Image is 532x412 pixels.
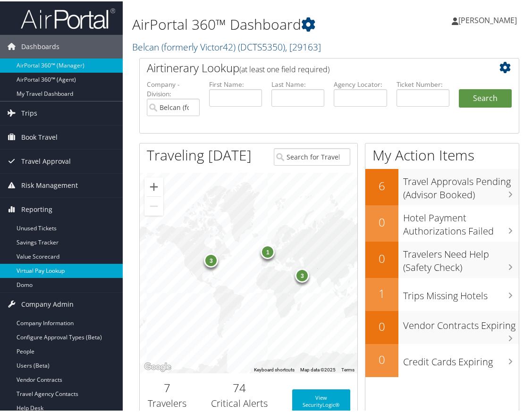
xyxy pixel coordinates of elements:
div: 1 [261,243,275,257]
h3: Credit Cards Expiring [403,349,519,367]
span: Trips [21,100,37,124]
a: 0Travelers Need Help (Safety Check) [365,240,519,277]
h1: My Action Items [365,144,519,164]
h2: 0 [365,350,398,366]
a: View SecurityLogic® [292,388,351,412]
div: 3 [295,267,309,281]
label: First Name: [209,78,262,88]
a: Belcan (formerly Victor42) [132,39,321,52]
h2: 1 [365,284,398,300]
a: [PERSON_NAME] [452,5,526,33]
h2: 0 [365,317,398,333]
h2: 0 [365,249,398,265]
span: [PERSON_NAME] [458,14,517,24]
h3: Travelers [147,395,187,409]
button: Zoom out [144,195,163,214]
h2: Airtinerary Lookup [147,59,480,75]
a: 0Vendor Contracts Expiring [365,310,519,343]
label: Last Name: [271,78,324,88]
h3: Travelers Need Help (Safety Check) [403,242,519,273]
h1: Traveling [DATE] [147,144,252,164]
label: Company - Division: [147,78,200,98]
a: 0Hotel Payment Authorizations Failed [365,204,519,240]
div: 3 [204,252,218,266]
h1: AirPortal 360™ Dashboard [132,13,395,33]
span: Dashboards [21,34,59,57]
h3: Critical Alerts [201,395,278,409]
a: Terms [341,366,355,371]
img: Google [142,360,173,372]
span: Map data ©2025 [300,366,336,371]
a: 6Travel Approvals Pending (Advisor Booked) [365,168,519,204]
label: Ticket Number: [397,78,449,88]
span: (at least one field required) [239,63,329,73]
h2: 74 [201,378,278,395]
h2: 0 [365,213,398,229]
span: Company Admin [21,291,74,315]
button: Search [459,88,512,107]
h3: Hotel Payment Authorizations Failed [403,205,519,236]
img: airportal-logo.png [21,6,115,28]
h2: 7 [147,378,187,395]
span: Book Travel [21,124,58,148]
span: Risk Management [21,172,78,196]
span: Reporting [21,196,52,220]
h2: 6 [365,177,398,193]
h3: Trips Missing Hotels [403,283,519,301]
span: ( DCTS5350 ) [238,39,285,52]
button: Zoom in [144,176,163,195]
a: 0Credit Cards Expiring [365,343,519,376]
button: Keyboard shortcuts [254,365,295,372]
input: Search for Traveler [274,147,350,164]
h3: Vendor Contracts Expiring [403,313,519,331]
label: Agency Locator: [334,78,387,88]
span: , [ 29163 ] [285,39,321,52]
h3: Travel Approvals Pending (Advisor Booked) [403,169,519,200]
a: Open this area in Google Maps (opens a new window) [142,360,173,372]
span: Travel Approval [21,148,71,172]
a: 1Trips Missing Hotels [365,277,519,310]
